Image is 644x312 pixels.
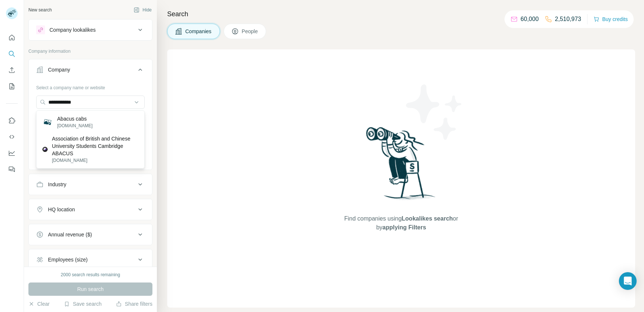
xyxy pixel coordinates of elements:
[521,15,539,24] p: 60,000
[57,115,93,122] p: Abacus cabs
[6,130,18,143] button: Use Surfe API
[48,181,66,188] div: Industry
[42,117,53,127] img: Abacus cabs
[6,47,18,60] button: Search
[555,15,581,24] p: 2,510,973
[116,300,152,308] button: Share filters
[29,21,152,39] button: Company lookalikes
[36,82,145,91] div: Select a company name or website
[64,300,101,308] button: Save search
[6,114,18,127] button: Use Surfe on LinkedIn
[6,63,18,77] button: Enrich CSV
[42,147,48,152] img: Association of British and Chinese University Students Cambridge ABACUS
[401,79,468,145] img: Surfe Illustration - Stars
[48,256,87,263] div: Employees (size)
[402,215,453,222] span: Lookalikes search
[48,231,92,238] div: Annual revenue ($)
[28,48,152,55] p: Company information
[48,66,70,73] div: Company
[6,31,18,44] button: Quick start
[28,7,52,13] div: New search
[52,135,138,157] p: Association of British and Chinese University Students Cambridge ABACUS
[29,201,152,218] button: HQ location
[49,26,96,34] div: Company lookalikes
[363,125,440,207] img: Surfe Illustration - Woman searching with binoculars
[28,300,49,308] button: Clear
[6,80,18,93] button: My lists
[48,206,75,213] div: HQ location
[29,226,152,243] button: Annual revenue ($)
[52,157,138,164] p: [DOMAIN_NAME]
[593,14,628,24] button: Buy credits
[619,272,637,290] div: Open Intercom Messenger
[61,271,120,278] div: 2000 search results remaining
[29,176,152,193] button: Industry
[57,122,93,129] p: [DOMAIN_NAME]
[382,224,426,230] span: applying Filters
[185,28,212,35] span: Companies
[6,163,18,176] button: Feedback
[6,146,18,160] button: Dashboard
[342,214,460,232] span: Find companies using or by
[167,9,635,19] h4: Search
[242,28,259,35] span: People
[128,4,157,15] button: Hide
[29,61,152,82] button: Company
[29,251,152,268] button: Employees (size)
